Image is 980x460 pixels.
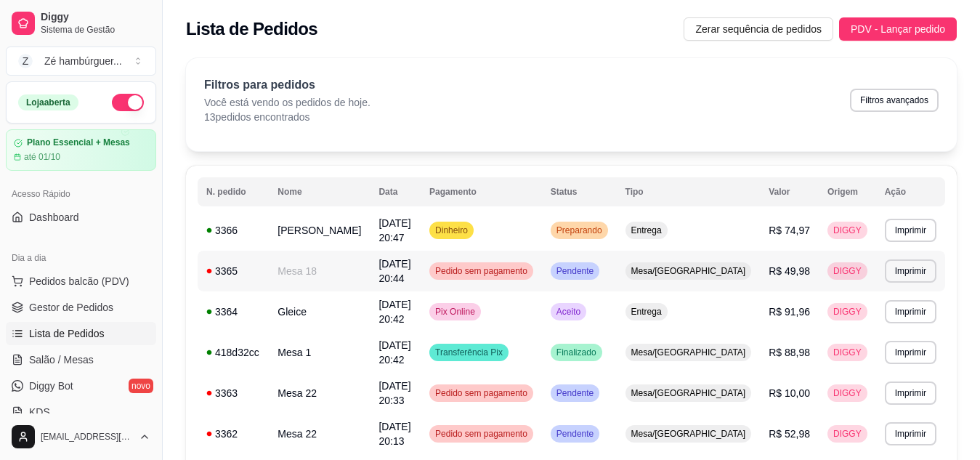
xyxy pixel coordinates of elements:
span: Zerar sequência de pedidos [695,21,822,37]
button: Select a team [6,47,156,76]
span: Entrega [628,306,665,318]
span: Gestor de Pedidos [29,300,113,315]
span: DIGGY [830,306,864,318]
th: N. pedido [198,177,269,206]
p: Filtros para pedidos [204,76,370,94]
th: Valor [760,177,819,206]
span: [DATE] 20:42 [378,299,410,325]
div: 3366 [206,223,260,238]
button: PDV - Lançar pedido [839,17,957,41]
th: Origem [819,177,876,206]
div: Acesso Rápido [6,182,156,206]
span: Transferência Pix [432,347,506,358]
div: Zé hambúrguer ... [44,54,122,68]
button: Zerar sequência de pedidos [684,17,833,41]
span: DIGGY [830,225,864,236]
button: Pedidos balcão (PDV) [6,270,156,293]
p: Você está vendo os pedidos de hoje. [204,95,370,110]
span: [EMAIL_ADDRESS][DOMAIN_NAME] [41,431,133,443]
span: Mesa/[GEOGRAPHIC_DATA] [628,428,749,440]
a: Diggy Botnovo [6,374,156,398]
th: Status [542,177,617,206]
div: 3363 [206,386,260,400]
span: Pedidos balcão (PDV) [29,274,129,288]
span: Aceito [554,306,583,318]
button: Imprimir [885,219,936,242]
span: Diggy [41,11,150,24]
span: R$ 91,96 [769,306,810,318]
span: Pendente [554,428,596,440]
span: [DATE] 20:47 [378,217,410,243]
td: Gleice [269,291,370,332]
span: DIGGY [830,387,864,399]
th: Ação [876,177,945,206]
span: Z [18,54,33,68]
span: [DATE] 20:42 [378,339,410,366]
span: Dashboard [29,210,79,225]
span: DIGGY [830,347,864,358]
article: até 01/10 [24,151,60,163]
p: 13 pedidos encontrados [204,110,370,124]
span: R$ 52,98 [769,428,810,440]
button: Imprimir [885,341,936,364]
span: Lista de Pedidos [29,326,105,341]
span: Pedido sem pagamento [432,265,530,277]
button: Imprimir [885,422,936,445]
article: Plano Essencial + Mesas [27,137,130,148]
span: Pedido sem pagamento [432,387,530,399]
div: Loja aberta [18,94,78,110]
span: DIGGY [830,428,864,440]
span: Salão / Mesas [29,352,94,367]
span: R$ 10,00 [769,387,810,399]
span: [DATE] 20:13 [378,421,410,447]
span: Diggy Bot [29,379,73,393]
div: Dia a dia [6,246,156,270]
span: KDS [29,405,50,419]
span: PDV - Lançar pedido [851,21,945,37]
button: Filtros avançados [850,89,939,112]
a: KDS [6,400,156,424]
a: Lista de Pedidos [6,322,156,345]
button: Imprimir [885,300,936,323]
span: Pedido sem pagamento [432,428,530,440]
span: [DATE] 20:44 [378,258,410,284]
span: [DATE] 20:33 [378,380,410,406]
span: Finalizado [554,347,599,358]
th: Nome [269,177,370,206]
td: [PERSON_NAME] [269,210,370,251]
h2: Lista de Pedidos [186,17,317,41]
span: Mesa/[GEOGRAPHIC_DATA] [628,347,749,358]
a: DiggySistema de Gestão [6,6,156,41]
div: 3364 [206,304,260,319]
span: Mesa/[GEOGRAPHIC_DATA] [628,387,749,399]
div: 418d32cc [206,345,260,360]
span: DIGGY [830,265,864,277]
td: Mesa 1 [269,332,370,373]
td: Mesa 22 [269,413,370,454]
span: R$ 74,97 [769,225,810,236]
span: Pendente [554,387,596,399]
span: Preparando [554,225,605,236]
button: [EMAIL_ADDRESS][DOMAIN_NAME] [6,419,156,454]
td: Mesa 18 [269,251,370,291]
button: Imprimir [885,259,936,283]
span: Dinheiro [432,225,471,236]
div: 3362 [206,427,260,441]
td: Mesa 22 [269,373,370,413]
span: Entrega [628,225,665,236]
span: Mesa/[GEOGRAPHIC_DATA] [628,265,749,277]
span: Pendente [554,265,596,277]
div: 3365 [206,264,260,278]
th: Tipo [617,177,761,206]
a: Dashboard [6,206,156,229]
th: Data [370,177,421,206]
span: R$ 49,98 [769,265,810,277]
button: Alterar Status [112,94,144,111]
button: Imprimir [885,382,936,405]
th: Pagamento [421,177,542,206]
a: Salão / Mesas [6,348,156,371]
span: R$ 88,98 [769,347,810,358]
span: Sistema de Gestão [41,24,150,36]
span: Pix Online [432,306,478,318]
a: Plano Essencial + Mesasaté 01/10 [6,129,156,171]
